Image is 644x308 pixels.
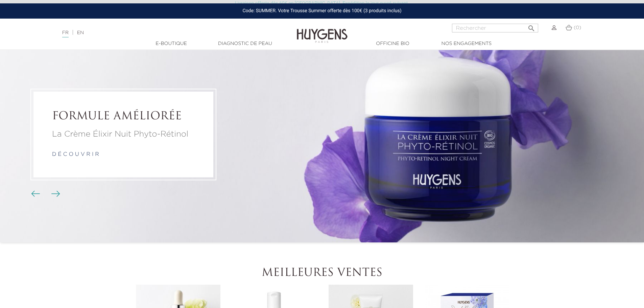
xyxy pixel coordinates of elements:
[525,22,538,31] button: 
[59,29,263,37] div: |
[527,22,535,30] i: 
[452,24,538,32] input: Rechercher
[34,189,56,199] div: Boutons du carrousel
[77,30,84,35] a: EN
[138,40,205,47] a: E-Boutique
[52,152,99,158] a: d é c o u v r i r
[433,40,500,47] a: Nos engagements
[52,110,195,123] h2: FORMULE AMÉLIORÉE
[211,40,279,47] a: Diagnostic de peau
[62,30,69,38] a: FR
[574,25,581,30] span: (0)
[359,40,427,47] a: Officine Bio
[52,128,195,141] p: La Crème Élixir Nuit Phyto-Rétinol
[297,18,348,44] img: Huygens
[135,267,510,280] h2: Meilleures ventes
